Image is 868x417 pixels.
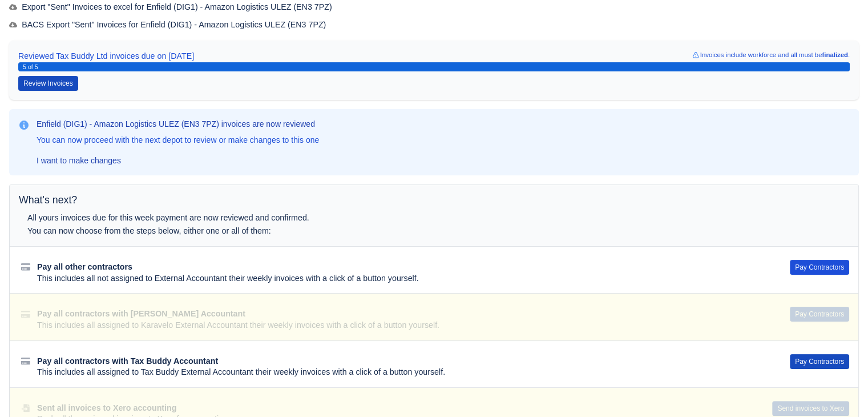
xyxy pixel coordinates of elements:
[23,62,845,72] div: 5 of 5
[37,273,762,284] div: This includes all not assigned to External Accountant their weekly invoices with a click of a but...
[37,367,762,378] div: This includes all assigned to Tax Buddy External Accountant their weekly invoices with a click of...
[790,260,849,275] button: Pay Contractors
[37,356,762,367] div: Pay all contractors with Tax Buddy Accountant
[27,224,633,238] div: You can now choose from the steps below, either one or all of them:
[691,50,850,63] small: Invoices include workforce and all must be .
[811,362,868,417] iframe: Chat Widget
[9,20,326,29] span: BACS Export "Sent" Invoices for Enfield (DIG1) - Amazon Logistics ULEZ (EN3 7PZ)
[18,76,78,91] button: Review Invoices
[27,211,633,224] div: All yours invoices due for this week payment are now reviewed and confirmed.
[822,51,848,58] strong: finalized
[37,134,319,146] p: You can now proceed with the next depot to review or make changes to this one
[790,354,849,369] button: Pay Contractors
[18,50,194,63] span: Reviewed Tax Buddy Ltd invoices due on [DATE]
[37,118,319,130] h3: Enfield (DIG1) - Amazon Logistics ULEZ (EN3 7PZ) invoices are now reviewed
[37,262,762,273] div: Pay all other contractors
[9,2,332,11] span: Export "Sent" Invoices to excel for Enfield (DIG1) - Amazon Logistics ULEZ (EN3 7PZ)
[18,62,850,71] a: 5 of 5
[19,194,849,206] h5: What's next?
[32,151,126,170] a: I want to make changes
